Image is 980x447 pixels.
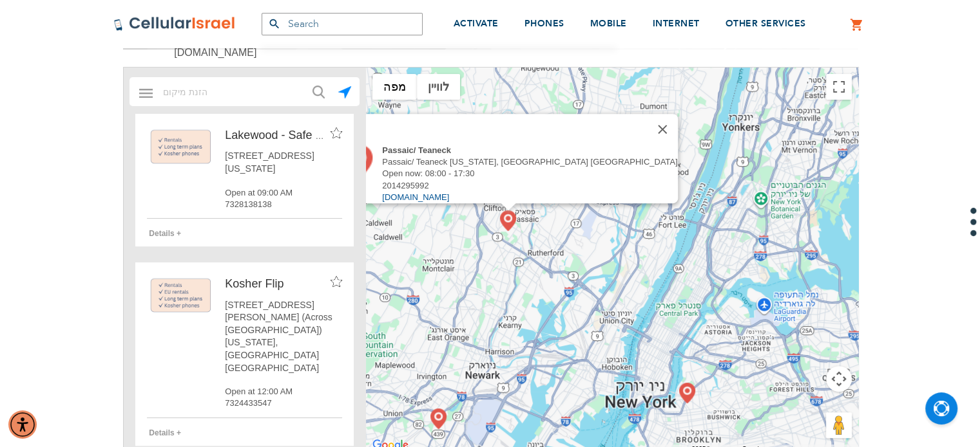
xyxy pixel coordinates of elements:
button: החלפה של מצב תצוגה למסך מלא [826,74,852,100]
input: הזנת מיקום [155,79,335,105]
span: OTHER SERVICES [725,17,806,30]
span: Open at 12:00 AM [225,386,342,397]
span: Passaic/ Teaneck [US_STATE], [GEOGRAPHIC_DATA] [GEOGRAPHIC_DATA] [382,157,678,167]
span: [STREET_ADDRESS][PERSON_NAME] (Across [GEOGRAPHIC_DATA]) [US_STATE], [GEOGRAPHIC_DATA] [GEOGRAPHI... [225,299,342,375]
span: 7328138138 [225,199,342,210]
button: פקדי המצלמה של המפה [826,366,852,392]
img: favorites_store_disabled.png [331,276,342,287]
div: 2014295992 [382,180,678,192]
div: Accessibility Menu [8,410,37,439]
button: הצגת תמונות לוויין [417,74,460,100]
span: Lakewood - Safe Cell [225,129,335,141]
div: Open now: 08:00 - 17:30 [382,168,678,179]
span: 7324433547 [225,397,342,409]
img: https://il.cellularisrael.com/media/mageplaza/store_locator/k/o/kosher_flip-_rentals-eu_rentals-l... [147,276,215,315]
a: [DOMAIN_NAME] [382,192,449,202]
span: Kosher Flip [225,277,283,290]
span: MOBILE [590,17,627,30]
img: favorites_store_disabled.png [331,127,342,138]
button: ‏כדי לפתוח את Street View, צריך לגרור את אטב-איש אל המפה [826,412,852,438]
button: סגירה [646,114,677,145]
span: Details + [149,229,181,238]
span: ACTIVATE [454,17,499,30]
span: INTERNET [653,17,700,30]
input: Search [262,13,423,35]
span: Open at 09:00 AM [225,187,342,199]
span: [STREET_ADDRESS][US_STATE] [225,150,342,175]
button: הצגת מפת רחוב [372,74,417,100]
span: Details + [149,428,181,437]
img: https://il.cellularisrael.com/media/mageplaza/store_locator/s/a/safecell-_lakewood-_rentals-lt-ko... [147,127,215,167]
span: PHONES [524,17,564,30]
img: Cellular Israel Logo [113,16,236,32]
div: Passaic/ Teaneck [382,145,678,156]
